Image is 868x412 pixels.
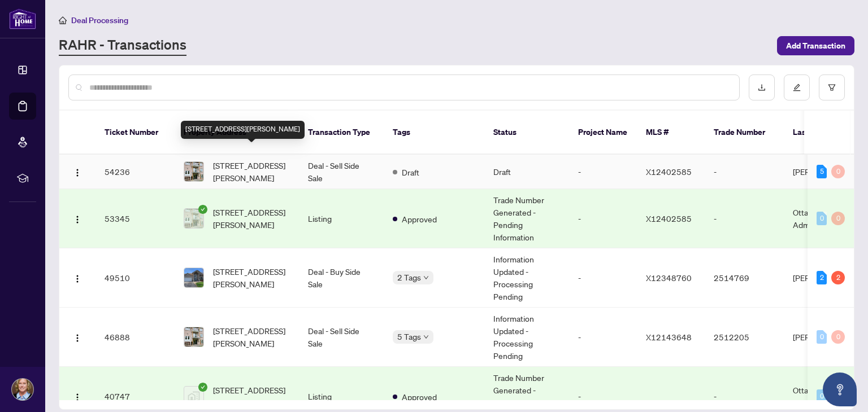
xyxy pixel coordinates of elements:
td: Listing [299,189,384,248]
button: Logo [68,269,86,287]
td: Deal - Sell Side Sale [299,155,384,189]
div: 0 [817,330,827,344]
span: Draft [402,166,419,178]
button: download [749,74,775,100]
span: Add Transaction [786,37,845,55]
th: Trade Number [705,111,784,155]
div: 0 [817,212,827,225]
div: 2 [831,271,845,284]
div: 0 [831,165,845,178]
span: filter [828,84,836,91]
td: - [569,189,637,248]
th: MLS # [637,111,705,155]
td: Draft [484,155,569,189]
button: Logo [68,387,86,405]
span: 2 Tags [397,271,421,284]
button: Add Transaction [777,36,854,55]
img: Profile Icon [12,379,33,400]
img: Logo [73,215,82,224]
td: Information Updated - Processing Pending [484,248,569,308]
button: Open asap [823,372,857,406]
td: - [705,155,784,189]
img: logo [9,8,36,29]
td: Deal - Buy Side Sale [299,248,384,308]
td: Trade Number Generated - Pending Information [484,189,569,248]
td: - [569,248,637,308]
span: X12143648 [646,332,692,342]
span: download [758,84,766,91]
th: Project Name [569,111,637,155]
button: Logo [68,163,86,181]
span: Approved [402,213,437,225]
div: 2 [817,271,827,284]
td: Information Updated - Processing Pending [484,308,569,367]
img: thumbnail-img [184,387,203,406]
td: 53345 [96,189,175,248]
a: RAHR - Transactions [59,36,186,56]
th: Status [484,111,569,155]
img: thumbnail-img [184,162,203,181]
img: thumbnail-img [184,327,203,347]
td: 54236 [96,155,175,189]
td: 2512205 [705,308,784,367]
span: check-circle [198,205,207,214]
img: thumbnail-img [184,209,203,228]
td: 46888 [96,308,175,367]
td: - [569,155,637,189]
span: [STREET_ADDRESS][PERSON_NAME] [213,265,290,290]
span: X12402585 [646,166,692,177]
th: Transaction Type [299,111,384,155]
span: [STREET_ADDRESS][PERSON_NAME] [213,325,290,349]
span: X12402585 [646,213,692,223]
td: 2514769 [705,248,784,308]
img: Logo [73,393,82,402]
td: - [705,189,784,248]
span: Deal Processing [71,15,128,25]
img: Logo [73,334,82,343]
span: edit [793,84,801,91]
span: Approved [402,391,437,403]
th: Ticket Number [96,111,175,155]
div: 0 [817,389,827,403]
th: Tags [384,111,484,155]
span: down [423,334,429,340]
button: Logo [68,209,86,227]
td: 49510 [96,248,175,308]
span: down [423,275,429,280]
span: X12348760 [646,273,692,283]
div: 5 [817,165,827,178]
button: edit [784,74,810,100]
img: Logo [73,168,82,177]
span: check-circle [198,383,207,392]
span: [STREET_ADDRESS][PERSON_NAME] [213,159,290,184]
span: [STREET_ADDRESS][PERSON_NAME] [213,384,290,409]
img: Logo [73,274,82,283]
div: 0 [831,330,845,344]
span: home [59,16,67,24]
button: Logo [68,328,86,346]
img: thumbnail-img [184,268,203,287]
div: [STREET_ADDRESS][PERSON_NAME] [181,121,305,139]
button: filter [819,74,845,100]
th: Property Address [175,111,299,155]
div: 0 [831,212,845,225]
span: 5 Tags [397,330,421,343]
span: [STREET_ADDRESS][PERSON_NAME] [213,206,290,231]
td: - [569,308,637,367]
td: Deal - Sell Side Sale [299,308,384,367]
